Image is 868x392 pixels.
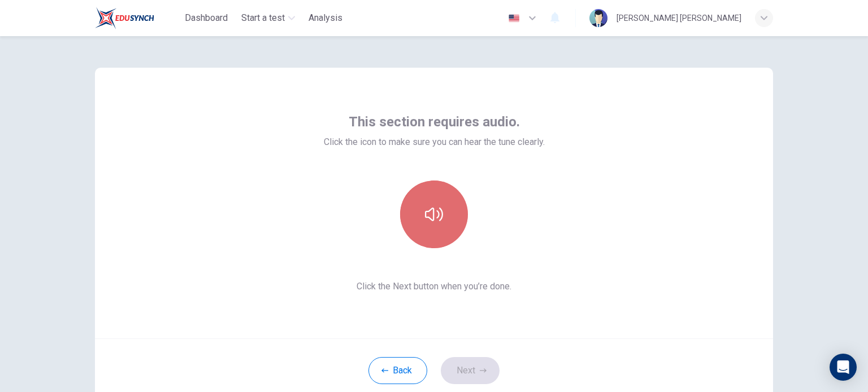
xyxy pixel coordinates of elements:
span: Analysis [309,11,342,25]
span: Click the icon to make sure you can hear the tune clearly. [324,135,545,149]
div: You need a license to access this content [304,8,347,28]
span: Click the Next button when you’re done. [324,280,545,293]
img: en [507,14,521,23]
span: Start a test [241,11,285,25]
span: Dashboard [185,11,228,25]
button: Start a test [237,8,300,28]
span: This section requires audio. [349,113,520,131]
img: EduSynch logo [95,7,154,29]
button: Back [368,357,427,384]
button: Dashboard [180,8,232,28]
button: Analysis [304,8,347,28]
img: Profile picture [589,9,607,27]
a: EduSynch logo [95,7,180,29]
div: Open Intercom Messenger [830,354,857,381]
div: [PERSON_NAME] [PERSON_NAME] [617,11,741,25]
